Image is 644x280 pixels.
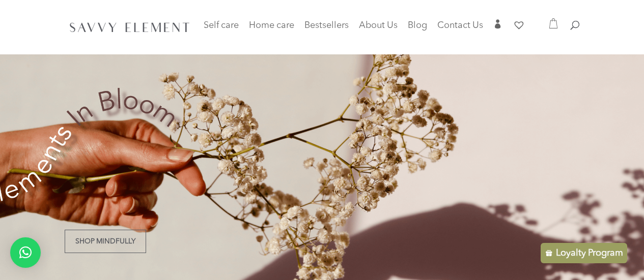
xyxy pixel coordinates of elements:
[67,19,193,35] img: SavvyElement
[493,19,502,28] span: 
[437,21,483,30] span: Contact Us
[437,22,483,36] a: Contact Us
[65,230,146,253] a: Shop Mindfully
[204,21,239,30] span: Self care
[493,19,502,36] a: 
[249,22,294,42] a: Home care
[304,22,349,36] a: Bestsellers
[304,21,349,30] span: Bestsellers
[204,22,239,42] a: Self care
[408,22,427,36] a: Blog
[359,22,398,36] a: About Us
[556,247,623,259] p: Loyalty Program
[249,21,294,30] span: Home care
[408,21,427,30] span: Blog
[359,21,398,30] span: About Us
